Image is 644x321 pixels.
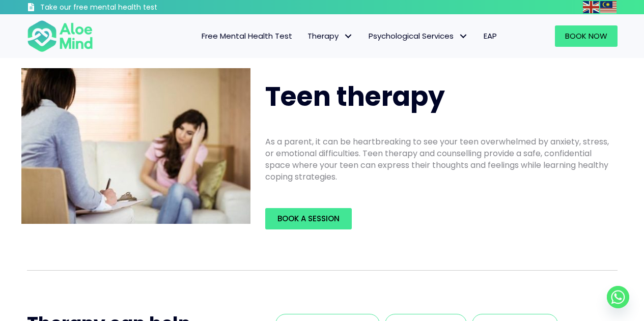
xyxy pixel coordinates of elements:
[40,3,212,13] h3: Take our free mental health test
[341,29,356,44] span: Therapy: submenu
[307,31,353,41] span: Therapy
[369,31,468,41] span: Psychological Services
[21,68,250,224] img: teen therapy2
[265,78,445,115] span: Teen therapy
[106,25,505,47] nav: Menu
[194,25,300,47] a: Free Mental Health Test
[27,19,93,53] img: Aloe mind Logo
[600,1,617,13] img: ms
[361,25,476,47] a: Psychological ServicesPsychological Services: submenu
[600,1,618,13] a: Malay
[456,29,471,44] span: Psychological Services: submenu
[583,1,600,13] a: English
[583,1,599,13] img: en
[265,136,611,183] p: As a parent, it can be heartbreaking to see your teen overwhelmed by anxiety, stress, or emotiona...
[277,213,340,224] span: Book a Session
[607,286,629,308] a: Whatsapp
[476,25,505,47] a: EAP
[202,31,292,41] span: Free Mental Health Test
[484,31,497,41] span: EAP
[555,25,618,47] a: Book Now
[300,25,361,47] a: TherapyTherapy: submenu
[565,31,607,41] span: Book Now
[265,208,352,229] a: Book a Session
[27,3,212,14] a: Take our free mental health test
